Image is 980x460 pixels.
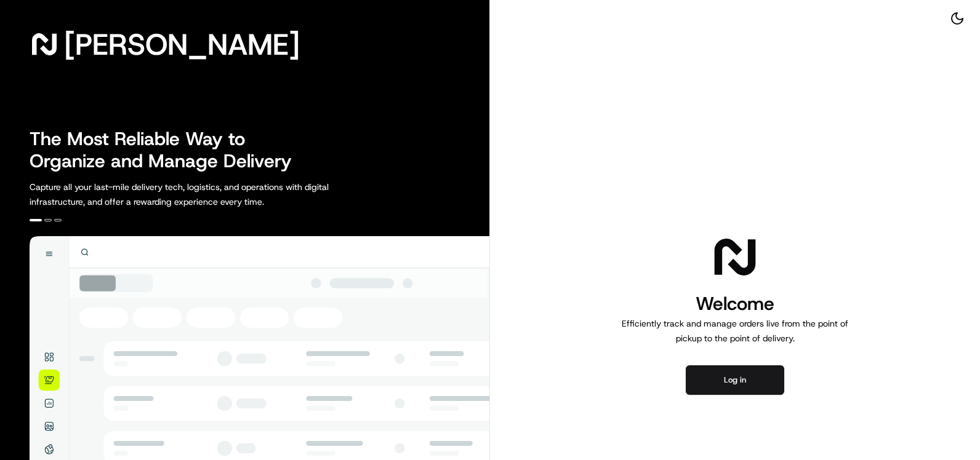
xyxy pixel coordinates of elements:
span: [PERSON_NAME] [64,32,300,57]
h1: Welcome [617,291,853,316]
h2: The Most Reliable Way to Organize and Manage Delivery [30,128,305,172]
p: Capture all your last-mile delivery tech, logistics, and operations with digital infrastructure, ... [30,180,384,209]
button: Log in [686,365,784,395]
p: Efficiently track and manage orders live from the point of pickup to the point of delivery. [617,316,853,346]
